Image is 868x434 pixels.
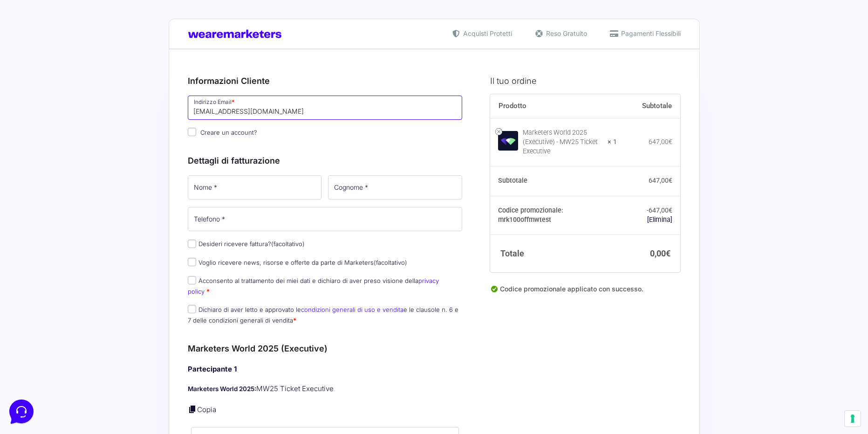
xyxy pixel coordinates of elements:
[61,84,137,91] span: Inizia una conversazione
[669,138,672,145] span: €
[271,240,305,248] span: (facoltativo)
[188,277,439,295] label: Acconsento al trattamento dei miei dati e dichiaro di aver preso visione della
[188,385,256,393] strong: Marketers World 2025:
[650,248,670,258] bdi: 0,00
[65,299,122,321] button: Messaggi
[490,94,617,118] th: Prodotto
[188,384,463,394] p: MW25 Ticket Executive
[649,138,672,145] bdi: 647,00
[301,306,403,313] a: condizioni generali di uso e vendita
[15,78,171,97] button: Inizia una conversazione
[30,52,48,71] img: dark
[544,28,587,38] span: Reso Gratuito
[490,284,680,302] div: Codice promozionale applicato con successo.
[21,136,152,145] input: Cerca un articolo...
[144,312,157,321] p: Aiuto
[666,248,670,258] span: €
[81,312,106,321] p: Messaggi
[461,28,512,38] span: Acquisti Protetti
[619,28,681,38] span: Pagamenti Flessibili
[649,207,672,214] span: 647,00
[15,52,34,71] img: dark
[7,299,65,321] button: Home
[669,177,672,184] span: €
[617,196,680,235] td: -
[649,177,672,184] bdi: 647,00
[490,75,680,87] h3: Il tuo ordine
[122,299,179,321] button: Aiuto
[188,207,463,231] input: Telefono *
[188,305,196,313] input: Dichiaro di aver letto e approvato lecondizioni generali di uso e venditae le clausole n. 6 e 7 d...
[617,94,680,118] th: Subtotale
[647,216,672,223] a: Rimuovi il codice promozionale mrk100offmwtest
[188,240,305,248] label: Desideri ricevere fattura?
[498,131,518,151] img: Marketers World 2025 (Executive) - MW25 Ticket Executive
[188,306,458,324] label: Dichiaro di aver letto e approvato le e le clausole n. 6 e 7 delle condizioni generali di vendita
[7,398,35,426] iframe: Customerly Messenger Launcher
[15,116,73,123] span: Trova una risposta
[188,405,197,414] a: Copia i dettagli dell'acquirente
[845,411,861,427] button: Le tue preferenze relative al consenso per le tecnologie di tracciamento
[188,259,407,266] label: Voglio ricevere news, risorse e offerte da parte di Marketers
[188,175,322,200] input: Nome *
[608,138,617,147] strong: × 1
[188,342,463,355] h3: Marketers World 2025 (Executive)
[197,405,216,414] a: Copia
[200,129,257,136] span: Creare un account?
[99,116,171,123] a: Apri Centro Assistenza
[188,276,196,284] input: Acconsento al trattamento dei miei dati e dichiaro di aver preso visione dellaprivacy policy
[490,166,617,196] th: Subtotale
[490,196,617,235] th: Codice promozionale: mrk100offmwtest
[28,312,44,321] p: Home
[188,75,463,87] h3: Informazioni Cliente
[374,259,407,266] span: (facoltativo)
[188,128,196,136] input: Creare un account?
[523,128,602,156] div: Marketers World 2025 (Executive) - MW25 Ticket Executive
[328,175,462,200] input: Cognome *
[188,258,196,266] input: Voglio ricevere news, risorse e offerte da parte di Marketers(facoltativo)
[188,96,463,120] input: Indirizzo Email *
[669,207,672,214] span: €
[45,52,63,71] img: dark
[7,7,157,22] h2: Ciao da Marketers 👋
[188,240,196,248] input: Desideri ricevere fattura?(facoltativo)
[490,235,617,272] th: Totale
[15,37,79,45] span: Le tue conversazioni
[188,154,463,167] h3: Dettagli di fatturazione
[188,364,463,375] h4: Partecipante 1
